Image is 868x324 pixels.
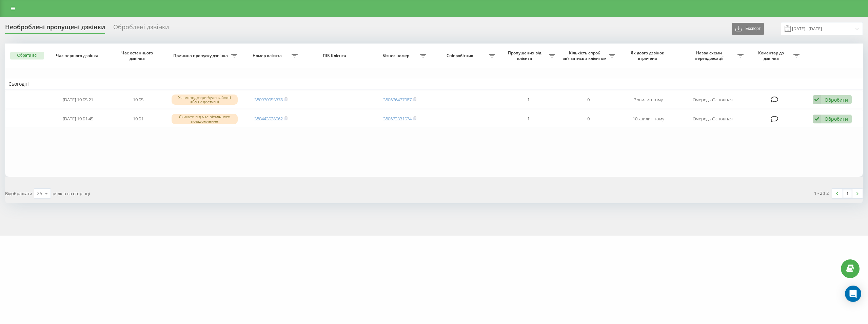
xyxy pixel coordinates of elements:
[678,110,747,128] td: Очередь Основная
[48,110,108,128] td: [DATE] 10:01:45
[373,53,420,58] span: Бізнес номер
[172,114,238,124] div: Скинуто під час вітального повідомлення
[558,91,618,109] td: 0
[825,97,848,103] div: Обробити
[383,116,412,122] a: 380673331574
[625,50,672,61] span: Як довго дзвінок втрачено
[842,189,852,198] a: 1
[845,286,861,302] div: Open Intercom Messenger
[108,91,168,109] td: 10:05
[172,95,238,105] div: Усі менеджери були зайняті або недоступні
[383,97,412,103] a: 380676477087
[113,23,169,34] div: Оброблені дзвінки
[618,110,678,128] td: 10 хвилин тому
[678,91,747,109] td: Очередь Основная
[254,97,283,103] a: 380970055378
[48,91,108,109] td: [DATE] 10:05:21
[108,110,168,128] td: 10:01
[750,50,793,61] span: Коментар до дзвінка
[172,53,231,58] span: Причина пропуску дзвінка
[618,91,678,109] td: 7 хвилин тому
[5,190,32,197] span: Відображати
[433,53,489,58] span: Співробітник
[562,50,609,61] span: Кількість спроб зв'язатись з клієнтом
[498,91,558,109] td: 1
[498,110,558,128] td: 1
[10,52,44,59] button: Обрати всі
[254,116,283,122] a: 380443528562
[502,50,549,61] span: Пропущених від клієнта
[682,50,737,61] span: Назва схеми переадресації
[732,23,764,35] button: Експорт
[825,116,848,122] div: Обробити
[37,190,42,197] div: 25
[114,50,162,61] span: Час останнього дзвінка
[54,53,102,58] span: Час першого дзвінка
[5,23,105,34] div: Необроблені пропущені дзвінки
[5,79,863,89] td: Сьогодні
[558,110,618,128] td: 0
[53,190,90,197] span: рядків на сторінці
[308,53,363,58] span: ПІБ Клієнта
[814,190,829,197] div: 1 - 2 з 2
[244,53,292,58] span: Номер клієнта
